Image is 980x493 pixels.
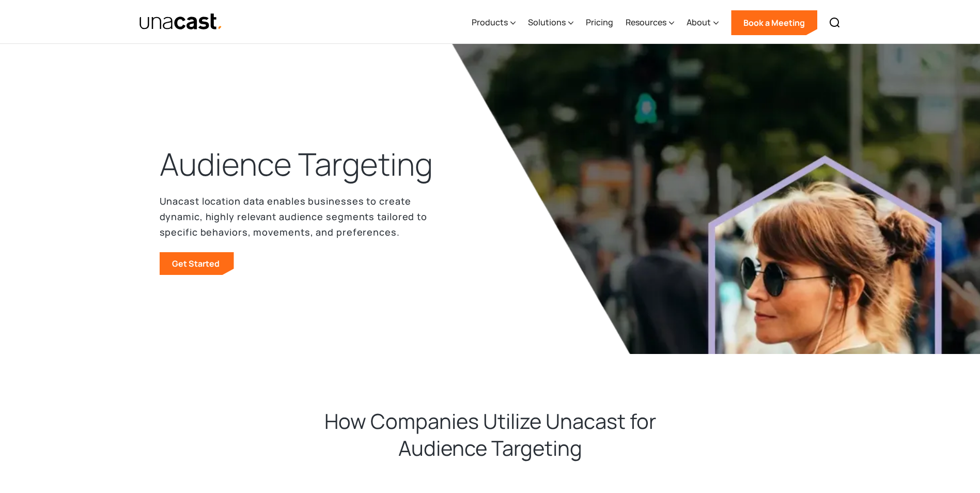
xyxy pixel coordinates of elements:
[731,10,817,35] a: Book a Meeting
[160,252,234,275] a: Get Started
[626,16,666,28] div: Resources
[687,2,719,44] div: About
[160,193,428,240] p: Unacast location data enables businesses to create dynamic, highly relevant audience segments tai...
[284,408,697,461] h2: How Companies Utilize Unacast for Audience Targeting
[472,16,508,28] div: Products
[472,2,516,44] div: Products
[528,16,566,28] div: Solutions
[160,144,433,185] h1: Audience Targeting
[687,16,711,28] div: About
[139,13,223,31] img: Unacast text logo
[139,13,223,31] a: home
[829,17,841,29] img: Search icon
[626,2,674,44] div: Resources
[586,2,613,44] a: Pricing
[528,2,573,44] div: Solutions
